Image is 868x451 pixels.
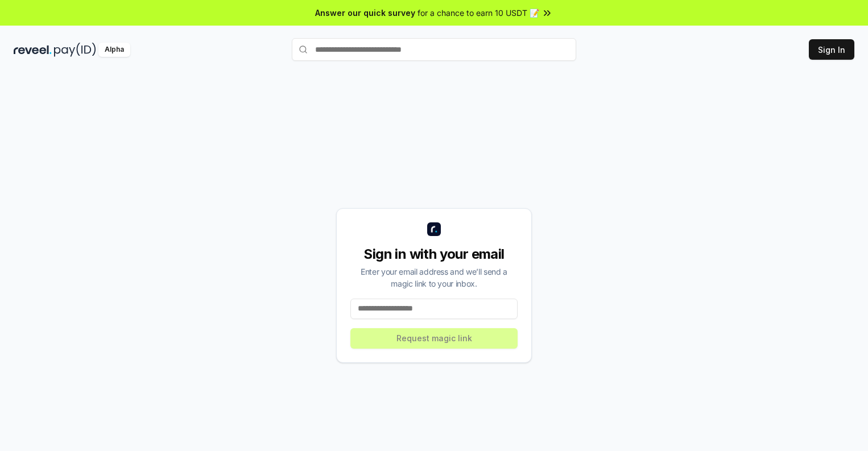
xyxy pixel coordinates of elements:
[809,39,854,60] button: Sign In
[54,43,96,57] img: pay_id
[14,43,52,57] img: reveel_dark
[98,43,130,57] div: Alpha
[315,7,415,19] span: Answer our quick survey
[418,7,539,19] span: for a chance to earn 10 USDT 📝
[350,245,518,263] div: Sign in with your email
[350,266,518,289] div: Enter your email address and we’ll send a magic link to your inbox.
[427,222,441,236] img: logo_small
